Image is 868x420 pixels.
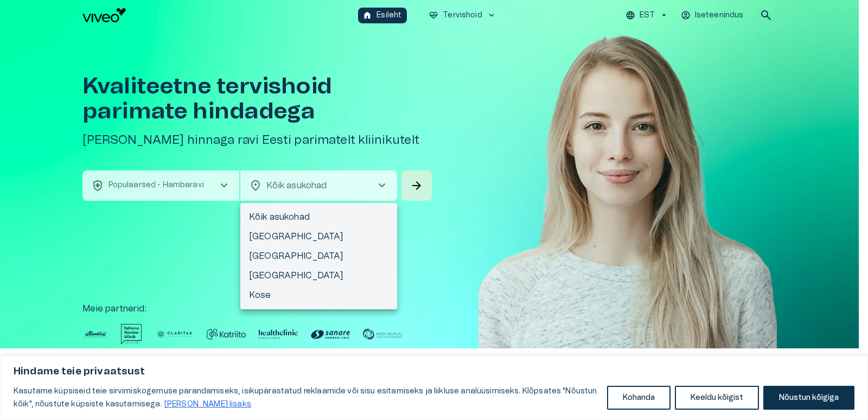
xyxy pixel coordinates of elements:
[607,386,671,410] button: Kohanda
[14,385,599,411] p: Kasutame küpsiseid teie sirvimiskogemuse parandamiseks, isikupärastatud reklaamide või sisu esita...
[14,365,854,378] p: Hindame teie privaatsust
[55,9,72,17] span: Help
[675,386,759,410] button: Keeldu kõigist
[240,246,397,266] li: [GEOGRAPHIC_DATA]
[164,400,252,409] a: Loe lisaks
[240,266,397,285] li: [GEOGRAPHIC_DATA]
[240,285,397,305] li: Kose
[240,207,397,227] li: Kõik asukohad
[763,386,854,410] button: Nõustun kõigiga
[240,227,397,246] li: [GEOGRAPHIC_DATA]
